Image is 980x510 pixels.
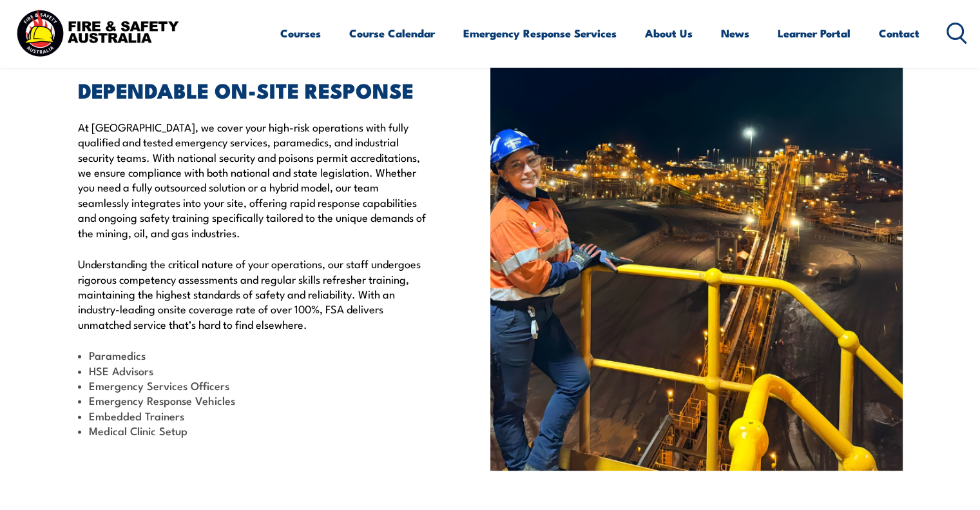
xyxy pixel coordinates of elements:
[490,48,903,471] img: ESO On Site
[721,16,749,50] a: News
[78,256,431,331] p: Understanding the critical nature of your operations, our staff undergoes rigorous competency ass...
[463,16,617,50] a: Emergency Response Services
[645,16,693,50] a: About Us
[78,119,431,240] p: At [GEOGRAPHIC_DATA], we cover your high-risk operations with fully qualified and tested emergenc...
[78,363,431,378] li: HSE Advisors
[78,408,431,423] li: Embedded Trainers
[349,16,435,50] a: Course Calendar
[78,393,431,407] li: Emergency Response Vehicles
[78,378,431,393] li: Emergency Services Officers
[280,16,321,50] a: Courses
[879,16,919,50] a: Contact
[78,81,431,99] h2: DEPENDABLE ON-SITE RESPONSE
[78,348,431,362] li: Paramedics
[78,423,431,438] li: Medical Clinic Setup
[778,16,850,50] a: Learner Portal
